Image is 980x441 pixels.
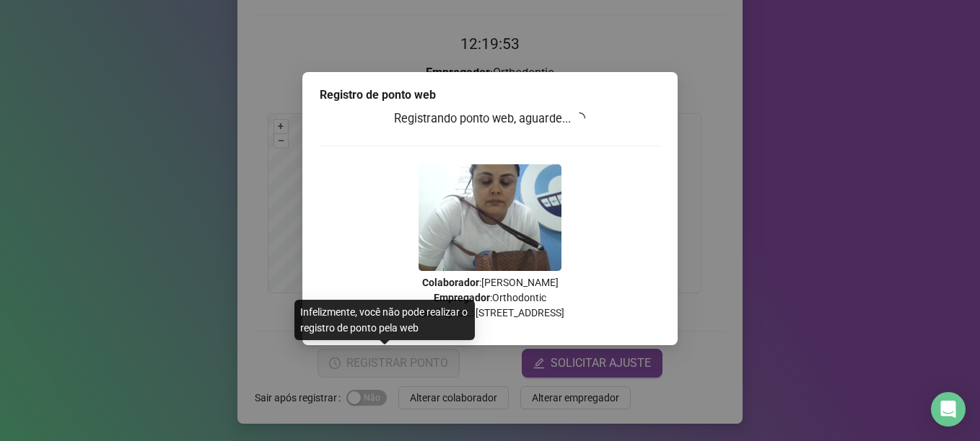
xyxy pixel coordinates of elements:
h3: Registrando ponto web, aguarde... [320,110,660,128]
div: Open Intercom Messenger [931,392,966,427]
strong: Colaborador [422,277,479,288]
span: loading [572,110,588,126]
div: Registro de ponto web [320,86,660,104]
img: 9k= [419,164,561,271]
div: Infelizmente, você não pode realizar o registro de ponto pela web [294,300,475,340]
p: : [PERSON_NAME] : Orthodontic Local aprox.: [STREET_ADDRESS] [320,275,660,321]
strong: Empregador [434,292,490,303]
